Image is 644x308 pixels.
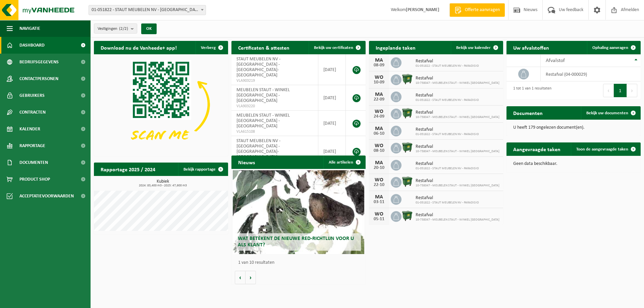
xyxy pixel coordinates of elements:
button: Next [627,84,637,97]
div: MA [372,194,386,200]
span: STAUT MEUBELEN NV - [GEOGRAPHIC_DATA] - [GEOGRAPHIC_DATA]-[GEOGRAPHIC_DATA] [236,138,280,160]
button: Previous [603,84,614,97]
span: Dashboard [19,37,45,54]
div: 24-09 [372,114,386,119]
div: 22-10 [372,183,386,187]
h2: Uw afvalstoffen [506,41,556,54]
span: 10-738047 - MEUBELEN STAUT - WINKEL [GEOGRAPHIC_DATA] [416,81,499,85]
span: Bedrijfsgegevens [19,54,59,70]
img: WB-1100-HPE-GN-01 [401,73,413,85]
div: 08-10 [372,148,386,153]
button: Vestigingen(2/2) [94,23,137,34]
span: Rapportage [19,137,45,154]
span: Contactpersonen [19,70,58,87]
span: MEUBELEN STAUT - WINKEL [GEOGRAPHIC_DATA] - [GEOGRAPHIC_DATA] [236,113,290,129]
a: Alle artikelen [323,156,365,169]
div: WO [372,75,386,80]
span: Restafval [416,195,479,201]
div: MA [372,58,386,63]
span: Verberg [201,46,216,50]
img: WB-1100-HPE-GN-01 [401,108,413,119]
img: WB-1100-HPE-GN-01 [401,176,413,187]
span: 01-051822 - STAUT MEUBELEN NV - PARADISIO [416,167,479,171]
p: U heeft 179 ongelezen document(en). [513,125,634,130]
span: Contracten [19,104,46,121]
span: MEUBELEN STAUT - WINKEL [GEOGRAPHIC_DATA] - [GEOGRAPHIC_DATA] [236,87,290,103]
span: 01-051822 - STAUT MEUBELEN NV - PARADISIO [416,132,479,136]
span: Restafval [416,93,479,98]
a: Bekijk rapportage [178,163,227,176]
span: Bekijk uw certificaten [314,46,353,50]
div: 20-10 [372,166,386,170]
span: 2024: 83,400 m3 - 2025: 47,600 m3 [97,184,228,187]
div: 22-09 [372,97,386,102]
span: Product Shop [19,171,50,188]
div: 10-09 [372,80,386,85]
h2: Download nu de Vanheede+ app! [94,41,183,54]
span: Documenten [19,154,48,171]
img: WB-1100-HPE-GN-01 [401,210,413,222]
span: Acceptatievoorwaarden [19,188,74,204]
span: Wat betekent de nieuwe RED-richtlijn voor u als klant? [238,236,354,248]
span: 01-051822 - STAUT MEUBELEN NV - PARADISIO [416,64,479,68]
span: Restafval [416,212,499,218]
h2: Documenten [506,106,549,119]
button: Verberg [196,41,227,54]
span: Bekijk uw kalender [456,46,491,50]
h2: Nieuws [231,156,262,169]
span: 01-051822 - STAUT MEUBELEN NV - PARADISIO - NIEUWKERKEN-WAAS [89,5,206,15]
button: 1 [614,84,627,97]
td: restafval (04-000029) [541,67,641,81]
a: Bekijk uw kalender [451,41,502,54]
div: 06-10 [372,131,386,136]
img: WB-1100-HPE-GN-01 [401,142,413,153]
span: Vestigingen [98,24,128,34]
p: Geen data beschikbaar. [513,162,634,166]
div: 05-11 [372,217,386,222]
span: VLA615108 [236,129,313,134]
div: 08-09 [372,63,386,68]
div: WO [372,177,386,183]
div: WO [372,109,386,114]
td: [DATE] [318,54,346,85]
span: 01-051822 - STAUT MEUBELEN NV - PARADISIO [416,98,479,102]
td: [DATE] [318,111,346,136]
span: 10-738047 - MEUBELEN STAUT - WINKEL [GEOGRAPHIC_DATA] [416,184,499,188]
h2: Ingeplande taken [369,41,422,54]
span: 01-051822 - STAUT MEUBELEN NV - PARADISIO - NIEUWKERKEN-WAAS [89,5,206,15]
div: WO [372,211,386,217]
td: [DATE] [318,85,346,111]
div: MA [372,160,386,166]
span: VLA903220 [236,104,313,109]
div: MA [372,126,386,131]
span: Kalender [19,121,40,137]
span: Ophaling aanvragen [592,46,628,50]
span: Navigatie [19,20,40,37]
span: Gebruikers [19,87,45,104]
span: 10-738047 - MEUBELEN STAUT - WINKEL [GEOGRAPHIC_DATA] [416,218,499,222]
button: Vorige [235,271,246,284]
div: 1 tot 1 van 1 resultaten [510,83,551,98]
a: Ophaling aanvragen [587,41,640,54]
span: Restafval [416,59,479,64]
a: Bekijk uw certificaten [309,41,365,54]
div: WO [372,143,386,148]
h2: Rapportage 2025 / 2024 [94,163,162,176]
a: Toon de aangevraagde taken [571,142,640,156]
div: 03-11 [372,200,386,204]
a: Offerte aanvragen [449,3,505,17]
span: Restafval [416,161,479,167]
img: Download de VHEPlus App [94,54,228,155]
span: Restafval [416,178,499,184]
div: MA [372,92,386,97]
strong: [PERSON_NAME] [406,7,439,12]
button: OK [141,23,157,34]
span: Offerte aanvragen [463,7,501,13]
button: Volgende [246,271,256,284]
span: STAUT MEUBELEN NV - [GEOGRAPHIC_DATA] - [GEOGRAPHIC_DATA]-[GEOGRAPHIC_DATA] [236,57,280,78]
p: 1 van 10 resultaten [238,260,362,265]
a: Bekijk uw documenten [581,106,640,120]
a: Wat betekent de nieuwe RED-richtlijn voor u als klant? [233,170,364,254]
span: Bekijk uw documenten [586,111,628,115]
span: VLA903219 [236,78,313,83]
